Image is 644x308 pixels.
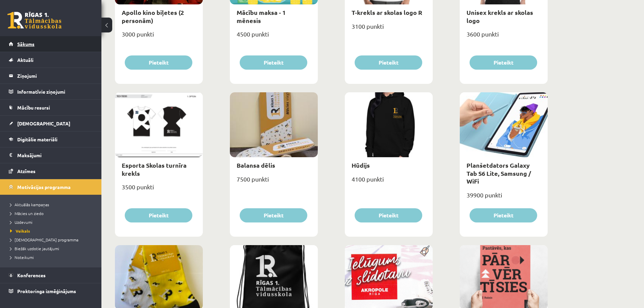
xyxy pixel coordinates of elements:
a: Mācību maksa - 1 mēnesis [237,8,286,24]
a: Konferences [9,267,93,283]
div: 3600 punkti [460,28,548,45]
div: 39900 punkti [460,189,548,206]
a: [DEMOGRAPHIC_DATA] programma [10,237,95,243]
a: Digitālie materiāli [9,132,93,147]
a: Aktuālās kampaņas [10,202,95,208]
button: Pieteikt [125,208,192,222]
span: Sākums [17,41,34,47]
div: 7500 punkti [230,173,318,190]
span: Aktuāli [17,57,33,63]
a: Ziņojumi [9,68,93,84]
a: Aktuāli [9,52,93,68]
a: Noteikumi [10,254,95,260]
a: T-krekls ar skolas logo R [352,8,422,16]
a: Hūdijs [352,161,370,169]
a: Unisex krekls ar skolas logo [467,8,533,24]
span: Atzīmes [17,168,35,174]
a: Mācies un ziedo [10,210,95,216]
legend: Informatīvie ziņojumi [17,84,93,99]
a: Rīgas 1. Tālmācības vidusskola [7,12,62,29]
span: Motivācijas programma [17,184,71,190]
div: 3100 punkti [345,21,433,38]
a: Apollo kino biļetes (2 personām) [122,8,184,24]
span: Biežāk uzdotie jautājumi [10,246,59,251]
a: Maksājumi [9,147,93,163]
a: [DEMOGRAPHIC_DATA] [9,116,93,131]
span: [DEMOGRAPHIC_DATA] [17,120,70,126]
span: Mācies un ziedo [10,211,44,216]
div: 4500 punkti [230,28,318,45]
a: Veikals [10,228,95,234]
span: Digitālie materiāli [17,136,57,142]
button: Pieteikt [470,208,537,222]
button: Pieteikt [240,55,307,70]
legend: Ziņojumi [17,68,93,84]
a: Planšetdators Galaxy Tab S6 Lite, Samsung / WiFi [467,161,531,185]
span: Noteikumi [10,255,34,260]
div: 3000 punkti [115,28,203,45]
a: Esporta Skolas turnīra krekls [122,161,187,177]
div: 3500 punkti [115,181,203,198]
a: Proktoringa izmēģinājums [9,283,93,299]
a: Atzīmes [9,163,93,179]
button: Pieteikt [470,55,537,70]
button: Pieteikt [125,55,192,70]
a: Motivācijas programma [9,179,93,195]
button: Pieteikt [355,208,422,222]
button: Pieteikt [355,55,422,70]
a: Biežāk uzdotie jautājumi [10,245,95,252]
span: Konferences [17,272,46,278]
a: Uzdevumi [10,219,95,225]
button: Pieteikt [240,208,307,222]
span: [DEMOGRAPHIC_DATA] programma [10,237,78,242]
a: Informatīvie ziņojumi [9,84,93,99]
legend: Maksājumi [17,147,93,163]
a: Balansa dēlis [237,161,275,169]
span: Proktoringa izmēģinājums [17,288,76,294]
span: Mācību resursi [17,104,50,111]
span: Veikals [10,228,30,234]
span: Aktuālās kampaņas [10,202,49,207]
a: Mācību resursi [9,100,93,115]
span: Uzdevumi [10,219,32,225]
img: Populāra prece [418,245,433,257]
a: Sākums [9,36,93,52]
div: 4100 punkti [345,173,433,190]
